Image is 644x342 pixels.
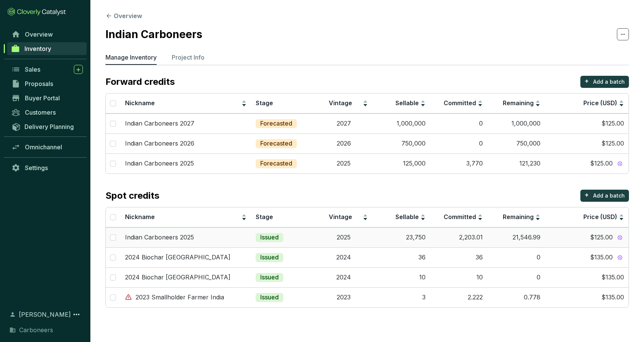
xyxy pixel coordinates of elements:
td: 750,000 [487,133,545,153]
a: Proposals [8,77,87,90]
span: Delivery Planning [24,123,74,130]
p: 2024 Biochar [GEOGRAPHIC_DATA] [125,273,230,282]
span: Settings [25,164,48,172]
p: 2023 Smallholder Farmer India [136,293,224,302]
td: $125.00 [545,113,629,133]
span: Vintage [329,99,352,107]
p: Spot credits [105,190,159,202]
a: Delivery Planning [8,120,87,133]
td: 10 [372,267,430,287]
td: 750,000 [372,133,430,153]
td: 2.222 [430,287,488,307]
span: Vintage [329,213,352,221]
td: 36 [372,247,430,267]
a: Customers [8,106,87,119]
span: [PERSON_NAME] [19,310,71,319]
button: Overview [105,11,142,20]
p: Forecasted [260,120,292,128]
p: Indian Carboneers 2027 [125,120,194,128]
a: Inventory [7,42,87,55]
span: Customers [25,109,56,116]
td: $135.00 [545,287,629,307]
button: +Add a batch [580,76,629,88]
span: Committed [444,99,476,107]
p: Issued [260,253,279,262]
p: Indian Carboneers 2025 [125,233,194,242]
p: Issued [260,273,279,282]
td: 2025 [315,227,372,247]
span: Nickname [125,99,155,107]
td: 0 [430,133,488,153]
td: 0 [487,247,545,267]
span: Omnichannel [25,143,62,151]
span: Committed [444,213,476,221]
span: Remaining [503,99,534,107]
p: Add a batch [593,78,625,86]
td: 125,000 [372,153,430,173]
a: Overview [8,28,87,41]
p: Manage Inventory [105,53,157,62]
button: +Add a batch [580,190,629,202]
span: Remaining [503,213,534,221]
span: $135.00 [590,253,613,262]
p: + [584,76,589,86]
span: Sellable [395,213,419,221]
td: 23,750 [372,227,430,247]
span: Carboneers [19,325,53,334]
td: 2027 [315,113,372,133]
p: Forecasted [260,159,292,168]
a: Buyer Portal [8,92,87,104]
a: Sales [8,63,87,76]
span: Price (USD) [583,99,617,107]
td: 0 [430,113,488,133]
span: $125.00 [590,159,613,168]
td: 36 [430,247,488,267]
p: Forward credits [105,76,175,88]
td: 2024 [315,247,372,267]
span: Sellable [395,99,419,107]
td: 3,770 [430,153,488,173]
td: 1,000,000 [372,113,430,133]
p: Project Info [172,53,204,62]
td: 2025 [315,153,372,173]
td: 21,546.99 [487,227,545,247]
p: Forecasted [260,140,292,148]
span: Stage [256,213,273,221]
span: Overview [25,31,53,38]
span: Buyer Portal [25,94,60,102]
td: $135.00 [545,267,629,287]
td: $125.00 [545,133,629,153]
a: Omnichannel [8,141,87,153]
p: 2024 Biochar [GEOGRAPHIC_DATA] [125,253,230,262]
td: 2,203.01 [430,227,488,247]
span: Price (USD) [583,213,617,221]
h2: Indian Carboneers [105,26,202,42]
td: 2023 [315,287,372,307]
td: 1,000,000 [487,113,545,133]
a: Settings [8,161,87,174]
td: 0 [487,267,545,287]
th: Stage [251,94,315,113]
span: Proposals [25,80,53,87]
p: Indian Carboneers 2025 [125,159,194,168]
span: Inventory [24,45,51,52]
span: Stage [256,99,273,107]
p: Indian Carboneers 2026 [125,140,194,148]
td: 10 [430,267,488,287]
td: 0.778 [487,287,545,307]
td: 121,230 [487,153,545,173]
p: + [584,190,589,200]
p: Issued [260,233,279,242]
span: Nickname [125,213,155,221]
th: Stage [251,207,315,227]
td: 2026 [315,133,372,153]
span: $125.00 [590,233,613,242]
p: Add a batch [593,192,625,199]
td: 2024 [315,267,372,287]
td: 3 [372,287,430,307]
p: Issued [260,293,279,302]
span: Sales [25,66,40,73]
